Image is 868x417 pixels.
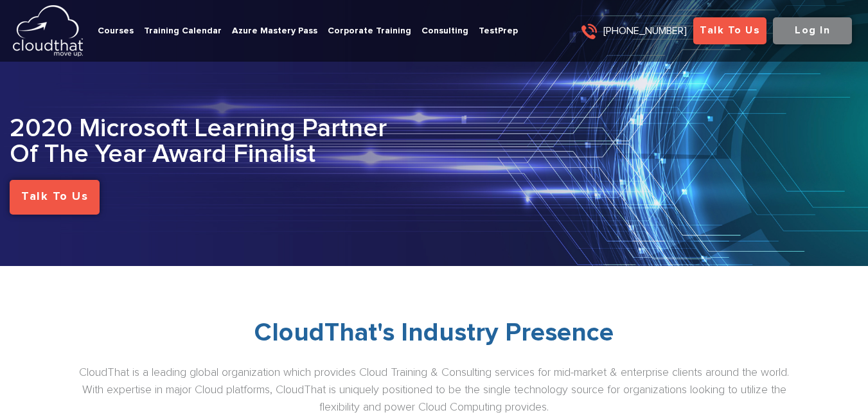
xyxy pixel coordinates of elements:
[74,317,794,348] h2: CloudThat's Industry Presence
[479,24,518,38] a: TestPrep
[10,180,100,215] a: talk to us
[144,24,222,38] a: Training Calendar
[693,17,766,44] a: Talk to Us
[232,24,317,38] a: Azure mastery pass
[328,24,411,38] a: Corporate Training
[98,24,134,38] a: Courses
[581,26,687,36] a: [PHONE_NUMBER]
[10,116,434,167] h2: 2020 Microsoft Learning Partner of the Year Award Finalist
[421,24,468,38] a: Consulting
[773,17,852,44] a: Log In
[74,364,794,416] p: CloudThat is a leading global organization which provides Cloud Training & Consulting services fo...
